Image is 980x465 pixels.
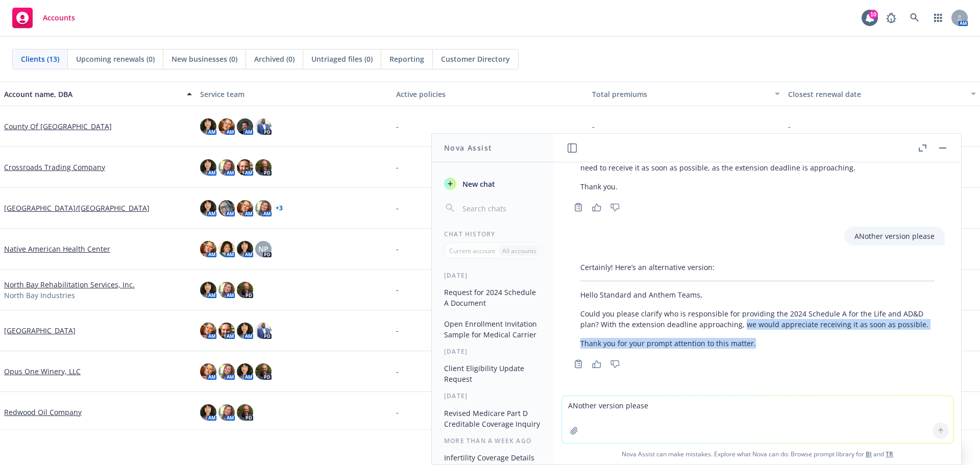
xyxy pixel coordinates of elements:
[200,118,216,135] img: photo
[592,121,595,132] span: -
[869,10,878,19] div: 10
[218,404,235,421] img: photo
[440,405,546,432] button: Revised Medicare Part D Creditable Coverage Inquiry
[881,8,901,28] a: Report a Bug
[396,366,399,377] span: -
[255,118,272,135] img: photo
[904,8,925,28] a: Search
[440,175,546,193] button: New chat
[4,407,82,418] a: Redwood Oil Company
[255,200,272,216] img: photo
[237,363,253,380] img: photo
[200,404,216,421] img: photo
[200,200,216,216] img: photo
[396,243,399,254] span: -
[396,89,584,100] div: Active policies
[574,203,583,212] svg: Copy to clipboard
[854,231,935,241] p: ANother version please
[237,404,253,421] img: photo
[592,89,769,100] div: Total premiums
[432,347,554,356] div: [DATE]
[218,159,235,176] img: photo
[441,54,510,64] span: Customer Directory
[4,290,75,301] span: North Bay Industries
[392,82,588,106] button: Active policies
[255,363,272,380] img: photo
[200,89,388,100] div: Service team
[218,200,235,216] img: photo
[607,357,623,371] button: Thumbs down
[276,205,283,211] a: + 3
[4,89,181,100] div: Account name, DBA
[218,241,235,257] img: photo
[396,407,399,418] span: -
[396,121,399,132] span: -
[788,89,965,100] div: Closest renewal date
[21,54,59,64] span: Clients (13)
[43,14,75,22] span: Accounts
[866,450,872,458] a: BI
[237,282,253,298] img: photo
[4,203,150,213] a: [GEOGRAPHIC_DATA]/[GEOGRAPHIC_DATA]
[396,162,399,173] span: -
[255,159,272,176] img: photo
[200,282,216,298] img: photo
[218,282,235,298] img: photo
[444,142,492,153] h1: Nova Assist
[580,262,935,273] p: Certainly! Here’s an alternative version:
[4,366,81,377] a: Opus One Winery, LLC
[4,243,110,254] a: Native American Health Center
[200,323,216,339] img: photo
[389,54,424,64] span: Reporting
[580,308,935,330] p: Could you please clarify who is responsible for providing the 2024 Schedule A for the Life and AD...
[237,323,253,339] img: photo
[4,121,112,132] a: County Of [GEOGRAPHIC_DATA]
[788,121,791,132] span: -
[607,200,623,214] button: Thumbs down
[218,323,235,339] img: photo
[218,363,235,380] img: photo
[440,284,546,311] button: Request for 2024 Schedule A Document
[237,118,253,135] img: photo
[258,243,268,254] span: NP
[8,4,79,32] a: Accounts
[200,363,216,380] img: photo
[580,338,935,349] p: Thank you for your prompt attention to this matter.
[4,279,135,290] a: North Bay Rehabilitation Services, Inc.
[237,241,253,257] img: photo
[502,247,536,255] p: All accounts
[588,82,784,106] button: Total premiums
[574,359,583,369] svg: Copy to clipboard
[237,159,253,176] img: photo
[580,181,935,192] p: Thank you.
[196,82,392,106] button: Service team
[558,444,957,464] span: Nova Assist can make mistakes. Explore what Nova can do: Browse prompt library for and
[440,315,546,343] button: Open Enrollment Invitation Sample for Medical Carrier
[255,323,272,339] img: photo
[254,54,295,64] span: Archived (0)
[396,203,399,213] span: -
[200,241,216,257] img: photo
[311,54,373,64] span: Untriaged files (0)
[886,450,893,458] a: TR
[460,201,542,215] input: Search chats
[432,230,554,238] div: Chat History
[432,271,554,280] div: [DATE]
[432,436,554,445] div: More than a week ago
[396,284,399,295] span: -
[460,179,495,189] span: New chat
[237,200,253,216] img: photo
[580,289,935,300] p: Hello Standard and Anthem Teams,
[449,247,495,255] p: Current account
[440,360,546,387] button: Client Eligibility Update Request
[784,82,980,106] button: Closest renewal date
[580,152,935,173] p: Could you please confirm who will be providing the 2024 Schedule A for the Life and AD&D plan? We...
[76,54,155,64] span: Upcoming renewals (0)
[218,118,235,135] img: photo
[432,391,554,400] div: [DATE]
[928,8,948,28] a: Switch app
[4,325,76,336] a: [GEOGRAPHIC_DATA]
[396,325,399,336] span: -
[200,159,216,176] img: photo
[4,162,105,173] a: Crossroads Trading Company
